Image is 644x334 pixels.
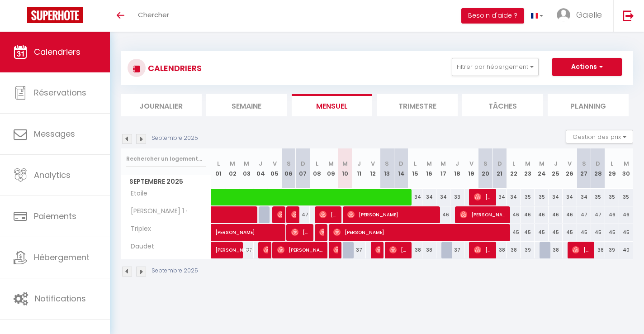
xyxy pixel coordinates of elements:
[352,242,366,258] div: 37
[521,224,535,241] div: 45
[35,293,86,304] span: Notifications
[319,224,324,241] span: Schérazade Chekireb
[483,159,488,168] abbr: S
[333,241,338,258] span: [PERSON_NAME]
[357,159,361,168] abbr: J
[123,242,156,252] span: Daudet
[282,148,296,189] th: 06
[535,148,549,189] th: 24
[450,148,464,189] th: 18
[27,7,83,23] img: Super Booking
[461,8,524,24] button: Besoin d'aide ?
[582,159,586,168] abbr: S
[591,224,605,241] div: 45
[591,242,605,258] div: 38
[34,46,80,57] span: Calendriers
[146,58,202,78] h3: CALENDRIERS
[316,159,318,168] abbr: L
[549,242,563,258] div: 38
[512,159,515,168] abbr: L
[273,159,277,168] abbr: V
[347,206,436,223] span: [PERSON_NAME]
[591,206,605,223] div: 47
[399,159,403,168] abbr: D
[342,159,348,168] abbr: M
[507,148,521,189] th: 22
[371,159,375,168] abbr: V
[563,224,577,241] div: 45
[414,159,417,168] abbr: L
[121,175,211,188] span: Septembre 2025
[328,159,334,168] abbr: M
[121,94,202,116] li: Journalier
[452,58,539,76] button: Filtrer par hébergement
[563,189,577,205] div: 34
[535,224,549,241] div: 45
[605,242,619,258] div: 39
[291,224,310,241] span: [PERSON_NAME]
[605,206,619,223] div: 46
[548,94,629,116] li: Planning
[230,159,235,168] abbr: M
[605,189,619,205] div: 35
[244,159,249,168] abbr: M
[138,10,169,19] span: Chercher
[619,148,633,189] th: 30
[254,148,268,189] th: 04
[34,252,90,263] span: Hébergement
[389,241,408,258] span: [PERSON_NAME]
[474,241,492,258] span: [PERSON_NAME]
[126,151,206,167] input: Rechercher un logement...
[566,130,633,143] button: Gestion des prix
[34,128,75,139] span: Messages
[422,242,436,258] div: 38
[563,148,577,189] th: 26
[596,159,600,168] abbr: D
[212,224,226,241] a: [PERSON_NAME]
[123,206,189,216] span: [PERSON_NAME] 1 ·
[521,148,535,189] th: 23
[535,189,549,205] div: 35
[521,242,535,258] div: 39
[34,210,76,222] span: Paiements
[259,159,262,168] abbr: J
[577,224,591,241] div: 45
[554,159,558,168] abbr: J
[217,159,220,168] abbr: L
[450,242,464,258] div: 37
[549,206,563,223] div: 46
[605,148,619,189] th: 29
[385,159,389,168] abbr: S
[422,148,436,189] th: 16
[377,94,458,116] li: Trimestre
[319,206,338,223] span: [PERSON_NAME]
[557,8,570,22] img: ...
[310,148,324,189] th: 08
[152,267,198,275] p: Septembre 2025
[324,148,338,189] th: 09
[206,94,287,116] li: Semaine
[478,148,492,189] th: 20
[624,159,629,168] abbr: M
[576,9,602,20] span: Gaelle
[549,189,563,205] div: 34
[521,206,535,223] div: 46
[34,169,71,181] span: Analytics
[292,94,373,116] li: Mensuel
[152,134,198,143] p: Septembre 2025
[605,224,619,241] div: 45
[436,206,450,223] div: 46
[426,159,432,168] abbr: M
[572,241,591,258] span: [PERSON_NAME]
[619,242,633,258] div: 40
[440,159,446,168] abbr: M
[521,189,535,205] div: 35
[563,206,577,223] div: 46
[469,159,474,168] abbr: V
[212,148,226,189] th: 01
[408,242,422,258] div: 38
[455,159,459,168] abbr: J
[436,148,450,189] th: 17
[507,189,521,205] div: 34
[619,189,633,205] div: 35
